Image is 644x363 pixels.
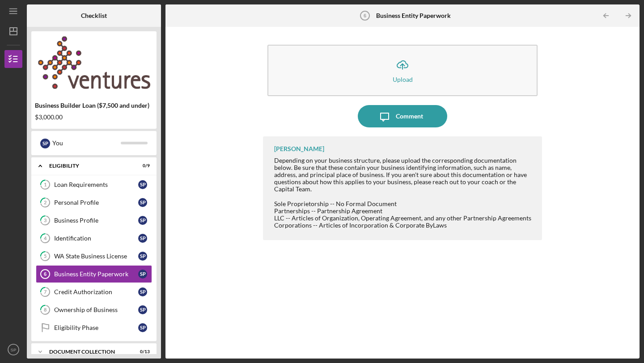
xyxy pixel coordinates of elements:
[81,12,107,19] b: Checklist
[138,180,147,189] div: S P
[393,76,413,83] div: Upload
[138,323,147,332] div: S P
[49,163,127,169] div: Eligibility
[36,229,152,247] a: 4IdentificationSP
[36,247,152,265] a: 5WA State Business LicenseSP
[54,306,138,313] div: Ownership of Business
[36,265,152,283] a: 6Business Entity PaperworkSP
[35,102,153,109] div: Business Builder Loan ($7,500 and under)
[44,307,47,313] tspan: 8
[274,157,533,229] div: Depending on your business structure, please upload the corresponding documentation below. Be sur...
[11,347,17,352] text: SP
[396,105,423,127] div: Comment
[274,145,324,152] div: [PERSON_NAME]
[138,305,147,314] div: S P
[138,252,147,261] div: S P
[376,12,451,19] b: Business Entity Paperwork
[54,270,138,278] div: Business Entity Paperwork
[4,341,22,359] button: SP
[54,235,138,242] div: Identification
[36,283,152,301] a: 7Credit AuthorizationSP
[138,270,147,279] div: S P
[54,199,138,206] div: Personal Profile
[134,349,150,355] div: 0 / 13
[44,182,47,188] tspan: 1
[49,349,127,355] div: Document Collection
[36,211,152,229] a: 3Business ProfileSP
[44,253,47,259] tspan: 5
[358,105,447,127] button: Comment
[36,176,152,194] a: 1Loan RequirementsSP
[44,200,47,206] tspan: 2
[54,288,138,295] div: Credit Authorization
[36,194,152,211] a: 2Personal ProfileSP
[36,319,152,337] a: Eligibility PhaseSP
[54,253,138,260] div: WA State Business License
[31,36,157,89] img: Product logo
[138,198,147,207] div: S P
[54,181,138,188] div: Loan Requirements
[54,324,138,331] div: Eligibility Phase
[134,163,150,169] div: 0 / 9
[364,13,366,18] tspan: 6
[44,271,47,277] tspan: 6
[138,216,147,225] div: S P
[36,301,152,319] a: 8Ownership of BusinessSP
[44,218,47,224] tspan: 3
[138,287,147,296] div: S P
[35,114,153,121] div: $3,000.00
[52,135,121,151] div: You
[54,217,138,224] div: Business Profile
[44,289,47,295] tspan: 7
[267,45,538,96] button: Upload
[138,234,147,243] div: S P
[40,139,50,148] div: S P
[44,236,47,241] tspan: 4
